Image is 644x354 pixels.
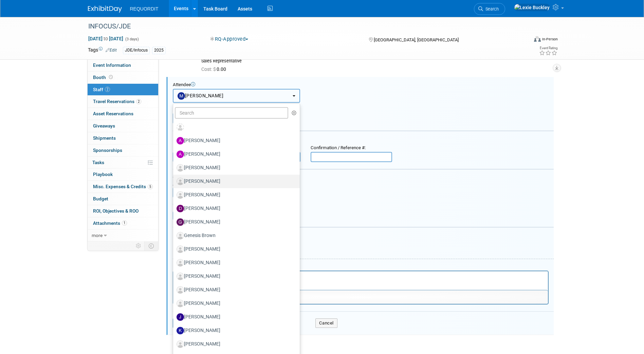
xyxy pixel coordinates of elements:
[93,75,114,80] span: Booth
[88,72,158,83] a: Booth
[534,36,541,42] img: Format-Inperson.png
[93,62,131,68] span: Event Information
[88,108,158,120] a: Asset Reservations
[93,123,115,129] span: Giveaways
[177,339,293,350] label: [PERSON_NAME]
[93,147,122,153] span: Sponsorships
[88,6,122,13] img: ExhibitDay
[88,59,158,71] a: Event Information
[177,230,293,241] label: Genesis Brown
[88,205,158,217] a: ROI, Objectives & ROO
[542,37,558,42] div: In-Person
[177,149,293,160] label: [PERSON_NAME]
[173,271,548,290] iframe: Rich Text Area
[88,169,158,180] a: Playbook
[93,135,116,141] span: Shipments
[173,89,300,103] button: [PERSON_NAME]
[152,47,166,54] div: 2025
[175,107,289,119] input: Search
[177,191,184,199] img: Associate-Profile-5.png
[88,36,124,42] span: [DATE] [DATE]
[93,208,139,214] span: ROI, Objectives & ROO
[103,36,109,41] span: to
[88,132,158,144] a: Shipments
[208,36,251,43] button: RQ-Approved
[177,325,293,336] label: [PERSON_NAME]
[177,135,293,146] label: [PERSON_NAME]
[130,6,159,12] span: REQUORDIT
[177,312,293,322] label: [PERSON_NAME]
[483,6,499,12] span: Search
[122,220,127,225] span: 1
[177,300,184,307] img: Associate-Profile-5.png
[93,220,127,226] span: Attachments
[177,123,184,131] img: Unassigned-User-Icon.png
[311,145,392,151] div: Confirmation / Reference #:
[488,35,558,45] div: Event Format
[173,264,549,270] div: Notes
[177,257,293,268] label: [PERSON_NAME]
[173,82,554,88] div: Attendee
[177,298,293,309] label: [PERSON_NAME]
[177,273,184,280] img: Associate-Profile-5.png
[92,160,104,165] span: Tasks
[173,136,554,142] div: Registration / Ticket Info (optional)
[144,241,158,250] td: Toggle Event Tabs
[201,66,217,72] span: Cost: $
[173,232,554,238] div: Misc. Attachments & Notes
[173,175,554,180] div: Cost:
[177,340,184,348] img: Associate-Profile-5.png
[88,181,158,193] a: Misc. Expenses & Credits5
[177,203,293,214] label: [PERSON_NAME]
[136,99,141,104] span: 2
[88,230,158,241] a: more
[93,196,108,201] span: Budget
[88,46,117,54] td: Tags
[177,271,293,282] label: [PERSON_NAME]
[474,3,505,15] a: Search
[93,99,141,104] span: Travel Reservations
[177,217,293,228] label: [PERSON_NAME]
[177,190,293,200] label: [PERSON_NAME]
[177,164,184,172] img: Associate-Profile-5.png
[123,47,150,54] div: JDE/Infocus
[177,176,293,187] label: [PERSON_NAME]
[93,172,113,177] span: Playbook
[133,241,145,250] td: Personalize Event Tab Strip
[177,178,184,185] img: Associate-Profile-5.png
[201,66,229,72] span: 0.00
[374,37,459,42] span: [GEOGRAPHIC_DATA], [GEOGRAPHIC_DATA]
[315,318,337,328] button: Cancel
[108,75,114,80] span: Booth not reserved yet
[177,232,184,239] img: Associate-Profile-5.png
[177,162,293,173] label: [PERSON_NAME]
[88,157,158,169] a: Tasks
[177,327,184,334] img: K.jpg
[256,106,344,112] div: Attendance Format
[92,233,103,238] span: more
[177,245,184,253] img: Associate-Profile-5.png
[177,284,293,295] label: [PERSON_NAME]
[88,84,158,96] a: Staff2
[177,205,184,212] img: D.jpg
[177,151,184,158] img: A.jpg
[93,87,110,92] span: Staff
[125,37,139,41] span: (3 days)
[201,58,549,64] div: Sales Representative
[177,218,184,226] img: G.jpg
[88,193,158,205] a: Budget
[177,137,184,144] img: A.jpg
[93,111,133,116] span: Asset Reservations
[105,87,110,92] span: 2
[177,313,184,321] img: J.jpg
[88,120,158,132] a: Giveaways
[88,144,158,156] a: Sponsorships
[177,259,184,267] img: Associate-Profile-5.png
[86,20,518,33] div: INFOCUS/JDE
[148,184,153,189] span: 5
[106,48,117,53] a: Edit
[177,286,184,294] img: Associate-Profile-5.png
[539,46,557,50] div: Event Rating
[93,184,153,189] span: Misc. Expenses & Credits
